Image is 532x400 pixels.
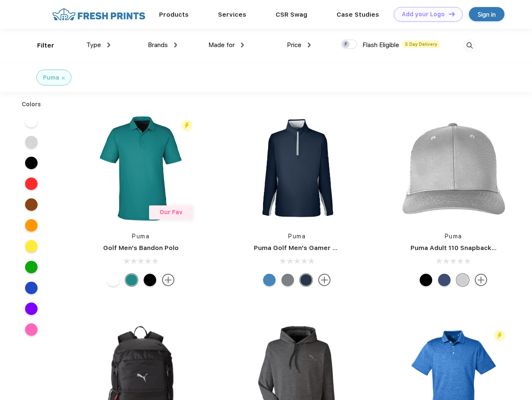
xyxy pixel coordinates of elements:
[218,11,246,18] a: Services
[241,113,352,224] img: func=resize&h=266
[181,120,193,131] img: flash_active_toggle.svg
[144,274,156,286] div: Puma Black
[362,41,399,49] span: Flash Eligible
[132,233,149,240] a: Puma
[475,274,487,286] img: more.svg
[438,274,451,286] div: Peacoat Qut Shd
[86,41,101,49] span: Type
[403,40,440,48] span: 5 Day Delivery
[463,39,476,52] img: desktop_search.svg
[287,41,301,49] span: Price
[107,42,110,47] img: dropdown.png
[125,274,138,286] div: Green Lagoon
[469,7,504,21] a: Sign in
[449,12,455,16] img: DT
[148,41,168,49] span: Brands
[445,233,462,240] a: Puma
[398,113,509,224] img: func=resize&h=266
[241,42,244,47] img: dropdown.png
[162,274,175,286] img: more.svg
[208,41,235,49] span: Made for
[174,42,177,47] img: dropdown.png
[402,11,445,18] div: Add your Logo
[160,209,182,215] span: Our Fav
[85,113,196,224] img: func=resize&h=266
[300,274,312,286] div: Navy Blazer
[254,244,386,252] a: Puma Golf Men's Gamer Golf Quarter-Zip
[281,274,294,286] div: Quiet Shade
[50,7,148,22] img: fo%20logo%202.webp
[103,244,179,252] a: Golf Men's Bandon Polo
[107,274,119,286] div: Bright White
[308,42,311,47] img: dropdown.png
[159,11,189,18] a: Products
[478,10,496,19] div: Sign in
[420,274,432,286] div: Pma Blk Pma Blk
[15,100,48,109] div: Colors
[318,274,331,286] img: more.svg
[263,274,276,286] div: Bright Cobalt
[37,41,54,50] div: Filter
[494,330,505,341] img: flash_active_toggle.svg
[456,274,469,286] div: Quarry Brt Whit
[276,11,307,18] a: CSR Swag
[62,77,65,80] img: filter_cancel.svg
[43,73,59,82] div: Puma
[288,233,306,240] a: Puma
